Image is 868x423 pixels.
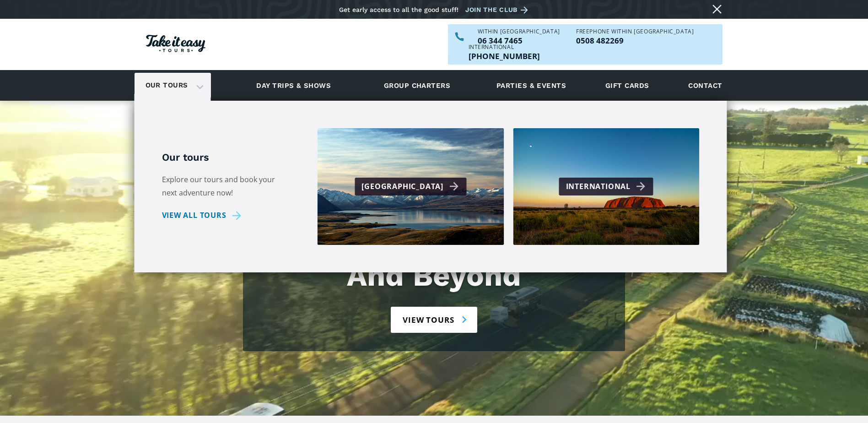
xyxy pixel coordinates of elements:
[135,73,211,98] div: Our tours
[576,37,694,44] a: Call us freephone within NZ on 0508482269
[478,37,560,44] a: Call us within NZ on 063447465
[684,73,727,98] a: Contact
[372,73,462,98] a: Group charters
[478,37,560,44] p: 06 344 7465
[576,29,694,34] div: Freephone WITHIN [GEOGRAPHIC_DATA]
[465,4,531,16] a: Join the club
[139,75,195,96] a: Our tours
[162,151,290,164] h5: Our tours
[513,128,700,245] a: International
[469,52,540,60] a: Call us outside of NZ on +6463447465
[391,307,477,333] a: View tours
[339,6,458,13] div: Get early access to all the good stuff!
[146,30,205,59] a: Homepage
[162,209,245,222] a: View all tours
[601,73,654,98] a: Gift cards
[318,128,504,245] a: [GEOGRAPHIC_DATA]
[361,180,462,193] div: [GEOGRAPHIC_DATA]
[576,37,694,44] p: 0508 482269
[478,29,560,34] div: WITHIN [GEOGRAPHIC_DATA]
[469,52,540,60] p: [PHONE_NUMBER]
[245,73,342,98] a: Day trips & shows
[162,173,290,200] p: Explore our tours and book your next adventure now!
[492,73,571,98] a: Parties & events
[710,2,724,16] a: Close message
[146,35,205,52] img: Take it easy Tours logo
[469,44,540,50] div: International
[135,101,727,272] nav: Our tours
[566,180,649,193] div: International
